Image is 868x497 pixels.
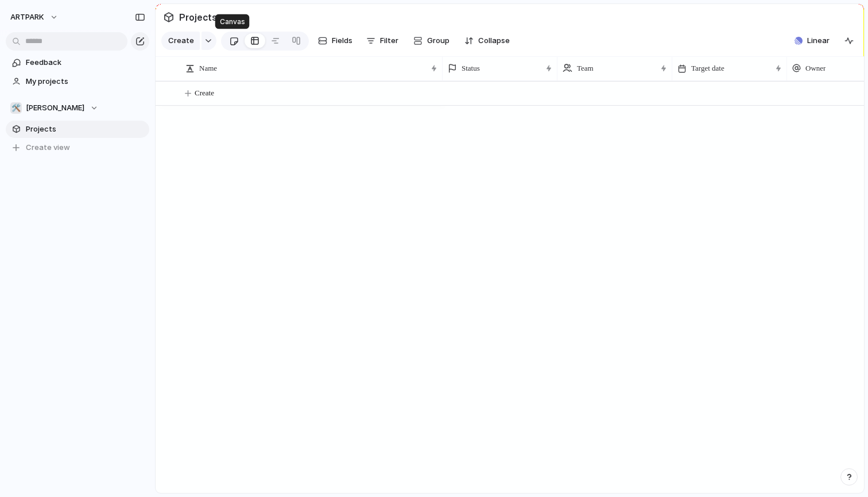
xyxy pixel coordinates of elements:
span: Collapse [478,35,510,47]
button: Group [408,32,455,50]
span: Fields [332,35,352,47]
span: Team [577,63,594,74]
button: ARTPARK [5,8,64,26]
button: Linear [790,32,834,49]
button: Create view [6,139,149,156]
span: Status [462,63,480,74]
button: Filter [362,32,403,50]
span: My projects [26,76,145,87]
span: Projects [177,7,219,28]
button: Collapse [460,32,514,50]
span: Create [195,87,214,99]
span: Group [427,35,449,47]
span: [PERSON_NAME] [26,102,84,114]
span: ARTPARK [10,11,44,23]
button: 🛠️[PERSON_NAME] [6,99,149,117]
div: Canvas [215,14,250,29]
a: Feedback [6,54,149,71]
span: Create view [26,142,70,153]
span: Target date [691,63,724,74]
span: Name [199,63,217,74]
div: 🛠️ [10,102,22,114]
button: Fields [313,32,357,50]
span: Linear [807,35,830,47]
span: Projects [26,124,145,135]
span: Owner [805,63,826,74]
a: Projects [6,121,149,138]
span: Feedback [26,57,145,68]
span: Filter [380,35,398,47]
button: Create [161,32,200,50]
span: Create [168,35,194,47]
a: My projects [6,73,149,90]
